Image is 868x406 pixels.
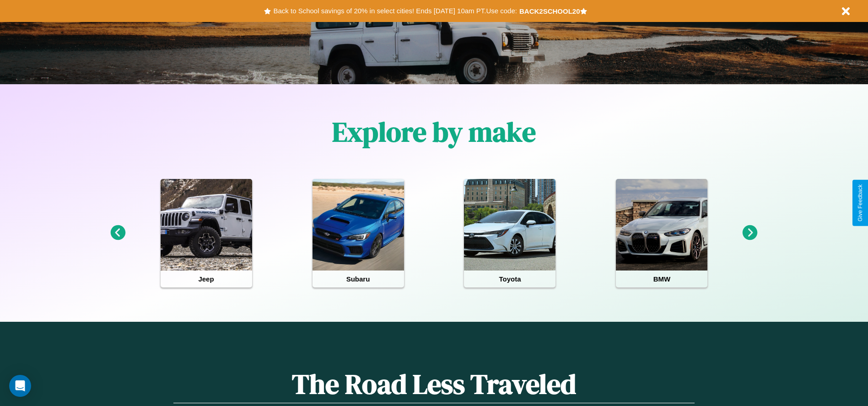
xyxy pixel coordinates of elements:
h4: Toyota [464,271,555,287]
h1: Explore by make [332,113,536,151]
h4: Subaru [313,271,404,287]
div: Open Intercom Messenger [9,375,31,397]
button: Back to School savings of 20% in select cities! Ends [DATE] 10am PT.Use code: [271,5,519,17]
b: BACK2SCHOOL20 [519,7,580,15]
h4: BMW [616,271,707,287]
div: Give Feedback [857,184,863,222]
h4: Jeep [161,271,252,287]
h1: The Road Less Traveled [173,365,694,403]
